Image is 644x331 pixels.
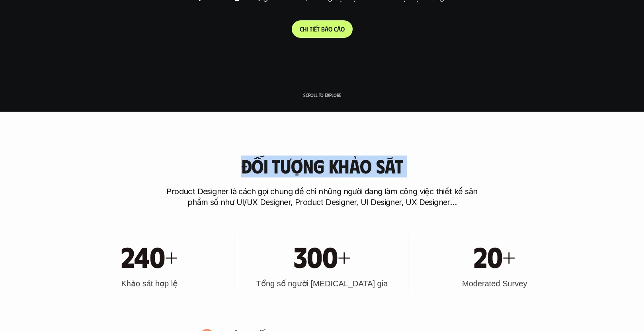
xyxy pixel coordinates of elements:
[334,25,337,33] span: c
[294,239,351,273] h1: 300+
[474,239,515,273] h1: 20+
[312,25,314,33] span: i
[314,25,317,33] span: ế
[300,25,303,33] span: C
[163,186,481,208] p: Product Designer là cách gọi chung để chỉ những người đang làm công việc thiết kế sản phẩm số như...
[303,92,341,98] p: Scroll to explore
[317,25,320,33] span: t
[121,239,178,273] h1: 240+
[306,25,308,33] span: i
[325,25,328,33] span: á
[303,25,306,33] span: h
[462,278,527,289] h3: Moderated Survey
[328,25,332,33] span: o
[337,25,341,33] span: á
[341,25,345,33] span: o
[256,278,388,289] h3: Tổng số người [MEDICAL_DATA] gia
[310,25,312,33] span: t
[121,278,178,289] h3: Khảo sát hợp lệ
[292,20,353,38] a: Chitiếtbáocáo
[241,156,403,177] h3: Đối tượng khảo sát
[321,25,325,33] span: b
